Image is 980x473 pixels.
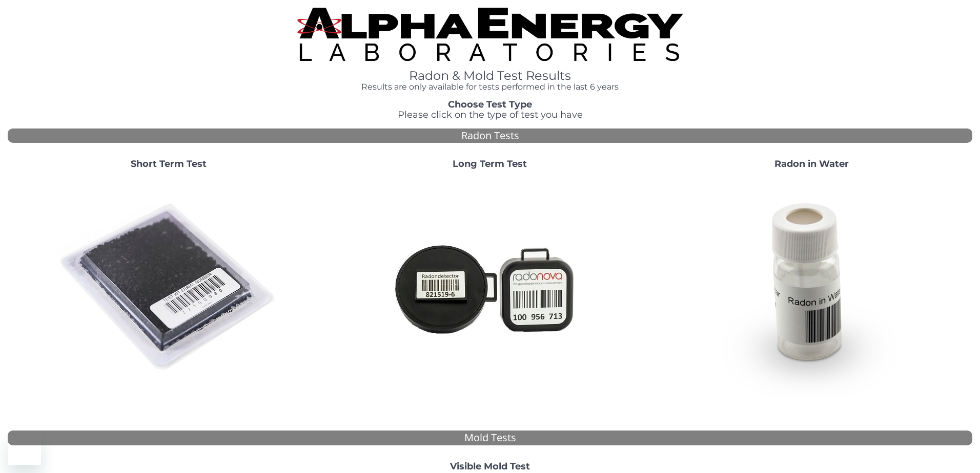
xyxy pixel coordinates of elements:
strong: Radon in Water [774,158,849,169]
strong: Short Term Test [131,158,207,169]
h4: Results are only available for tests performed in the last 6 years [297,82,683,92]
strong: Visible Mold Test [450,461,530,472]
strong: Long Term Test [453,158,527,169]
strong: Choose Test Type [448,99,532,110]
iframe: Button to launch messaging window [8,432,41,465]
div: Radon Tests [8,128,972,143]
div: Mold Tests [8,431,972,445]
img: TightCrop.jpg [297,8,683,61]
img: RadoninWater.jpg [701,178,922,398]
h1: Radon & Mold Test Results [297,69,683,82]
img: ShortTerm.jpg [58,178,279,398]
img: Radtrak2vsRadtrak3.jpg [380,178,600,398]
span: Please click on the type of test you have [398,109,583,120]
